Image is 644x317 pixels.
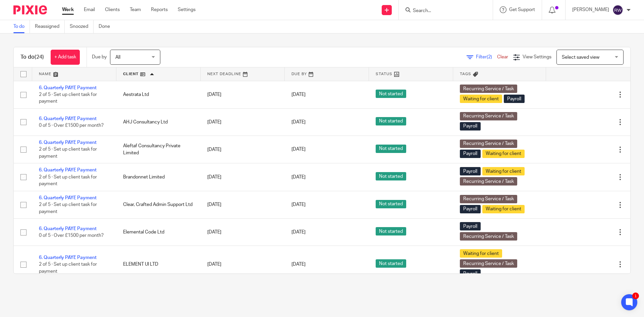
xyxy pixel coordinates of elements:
div: 1 [632,293,639,299]
a: Work [62,6,74,13]
a: Reports [151,6,168,13]
td: Elemental Code Ltd [116,219,201,246]
span: Filter [476,55,497,59]
span: Waiting for client [482,205,525,213]
span: [DATE] [291,92,306,97]
span: [DATE] [291,203,306,207]
p: [PERSON_NAME] [572,6,609,13]
span: [DATE] [291,175,306,179]
span: Payroll [460,150,481,158]
a: 6. Quarterly PAYE Payment [39,86,97,90]
input: Search [412,8,473,14]
span: Recurring Service / Task [460,140,517,148]
td: [DATE] [201,219,285,246]
span: Recurring Service / Task [460,112,517,120]
td: [DATE] [201,136,285,163]
span: (24) [35,54,44,60]
span: Not started [376,117,406,125]
span: 2 of 5 · Set up client task for payment [39,147,97,159]
span: 2 of 5 · Set up client task for payment [39,175,97,187]
span: Not started [376,259,406,268]
span: [DATE] [291,147,306,152]
a: + Add task [51,50,80,65]
td: [DATE] [201,81,285,108]
td: Brandonnet Limited [116,163,201,191]
a: 6. Quarterly PAYE Payment [39,255,97,260]
span: Recurring Service / Task [460,177,517,186]
span: Recurring Service / Task [460,232,517,241]
span: 2 of 5 · Set up client task for payment [39,92,97,104]
span: Payroll [460,205,481,213]
span: [DATE] [291,120,306,124]
span: Recurring Service / Task [460,195,517,203]
span: All [115,55,120,60]
td: ELEMENT UI LTD [116,246,201,283]
td: [DATE] [201,191,285,218]
a: Done [99,20,115,33]
span: Not started [376,90,406,98]
span: 2 of 5 · Set up client task for payment [39,202,97,214]
td: [DATE] [201,163,285,191]
a: Settings [178,6,196,13]
span: Payroll [460,167,481,175]
span: Not started [376,200,406,208]
h1: To do [20,54,44,61]
a: 6. Quarterly PAYE Payment [39,196,97,200]
span: 0 of 5 · Over £1500 per month? [39,123,104,128]
td: Aleftaf Consultancy Private Limited [116,136,201,163]
a: 6. Quarterly PAYE Payment [39,116,97,121]
img: Pixie [13,5,47,14]
span: Waiting for client [460,249,502,258]
span: Payroll [460,222,481,230]
td: Clear, Crafted Admin Support Ltd [116,191,201,218]
a: 6. Quarterly PAYE Payment [39,226,97,231]
span: Not started [376,145,406,153]
td: Aestrata Ltd [116,81,201,108]
span: Recurring Service / Task [460,259,517,268]
span: [DATE] [291,262,306,267]
span: Tags [460,72,471,76]
span: Not started [376,172,406,180]
span: Payroll [460,122,481,130]
span: Waiting for client [482,167,525,175]
span: (2) [487,55,492,59]
span: Waiting for client [482,150,525,158]
span: 2 of 5 · Set up client task for payment [39,262,97,274]
a: Email [84,6,95,13]
a: 6. Quarterly PAYE Payment [39,140,97,145]
span: Waiting for client [460,95,502,103]
td: [DATE] [201,108,285,136]
span: View Settings [523,55,551,59]
span: 0 of 5 · Over £1500 per month? [39,233,104,238]
span: Not started [376,227,406,235]
a: 6. Quarterly PAYE Payment [39,168,97,172]
span: Recurring Service / Task [460,85,517,93]
td: AHJ Consultancy Ltd [116,108,201,136]
a: Team [130,6,141,13]
a: Clients [105,6,120,13]
span: Payroll [504,95,525,103]
span: Get Support [509,7,535,12]
img: svg%3E [612,5,623,15]
a: Snoozed [70,20,94,33]
span: Select saved view [562,55,599,60]
a: To do [13,20,30,33]
span: Payroll [460,269,481,278]
a: Reassigned [35,20,65,33]
p: Due by [92,54,107,60]
td: [DATE] [201,246,285,283]
a: Clear [497,55,508,59]
span: [DATE] [291,230,306,234]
